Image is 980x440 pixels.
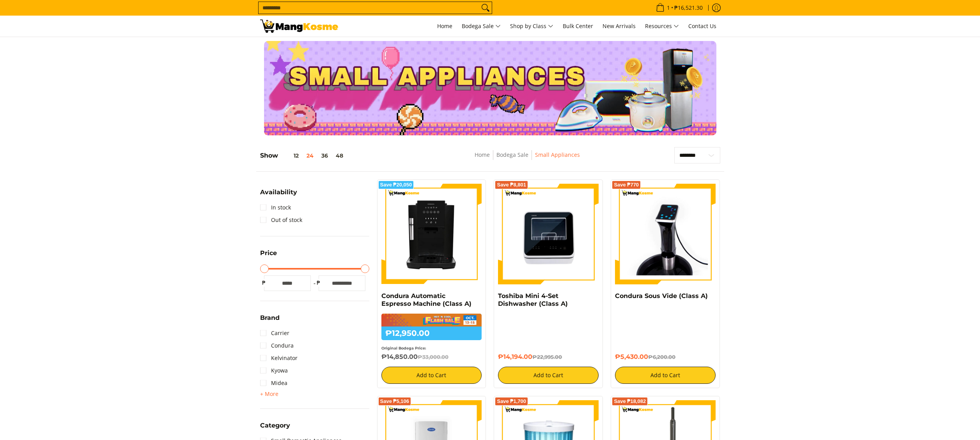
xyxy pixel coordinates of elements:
[381,367,482,384] button: Add to Cart
[260,152,347,160] h5: Show
[260,250,277,262] summary: Open
[381,346,426,350] small: Original Bodega Price:
[260,391,278,397] span: + More
[260,352,298,364] a: Kelvinator
[498,367,599,384] button: Add to Cart
[479,2,492,14] button: Search
[615,184,716,284] img: Condura Sous Vide (Class A)
[498,184,599,284] img: Toshiba Mini 4-Set Dishwasher (Class A)
[260,422,290,435] summary: Open
[532,354,562,360] del: ₱22,995.00
[260,20,338,33] img: Small Appliances l Mang Kosme: Home Appliances Warehouse Sale
[498,292,568,307] a: Toshiba Mini 4-Set Dishwasher (Class A)
[260,339,294,352] a: Condura
[673,5,704,11] span: ₱16,521.30
[498,353,599,361] h6: ₱14,194.00
[260,189,297,201] summary: Open
[510,21,553,31] span: Shop by Class
[260,389,278,399] summary: Open
[666,5,671,11] span: 1
[381,353,482,361] h6: ₱14,850.00
[615,292,708,300] a: Condura Sous Vide (Class A)
[654,4,705,12] span: •
[535,151,580,158] a: Small Appliances
[317,153,332,159] button: 36
[260,315,280,321] span: Brand
[418,354,448,360] del: ₱33,000.00
[563,22,593,30] span: Bulk Center
[599,16,640,37] a: New Arrivals
[615,367,716,384] button: Add to Cart
[641,16,683,37] a: Resources
[433,16,456,37] a: Home
[332,153,347,159] button: 48
[346,16,720,37] nav: Main Menu
[381,326,482,340] h6: ₱12,950.00
[260,422,290,429] span: Category
[603,22,636,30] span: New Arrivals
[418,150,637,168] nav: Breadcrumbs
[260,377,287,389] a: Midea
[497,183,526,187] span: Save ₱8,801
[506,16,557,37] a: Shop by Class
[688,22,716,30] span: Contact Us
[315,279,323,287] span: ₱
[380,399,409,404] span: Save ₱5,106
[303,153,317,159] button: 24
[380,183,412,187] span: Save ₱20,050
[684,16,720,37] a: Contact Us
[475,151,490,158] a: Home
[462,21,501,31] span: Bodega Sale
[260,327,289,339] a: Carrier
[260,214,302,226] a: Out of stock
[260,250,277,256] span: Price
[260,201,291,214] a: In stock
[496,151,528,158] a: Bodega Sale
[260,279,268,287] span: ₱
[381,292,471,307] a: Condura Automatic Espresso Machine (Class A)
[497,399,526,404] span: Save ₱1,700
[614,183,639,187] span: Save ₱770
[645,21,679,31] span: Resources
[614,399,646,404] span: Save ₱18,082
[260,189,297,195] span: Availability
[615,353,716,361] h6: ₱5,430.00
[260,364,288,377] a: Kyowa
[278,153,303,159] button: 12
[559,16,597,37] a: Bulk Center
[458,16,505,37] a: Bodega Sale
[260,315,280,327] summary: Open
[437,22,452,30] span: Home
[381,184,482,284] img: Condura Automatic Espresso Machine (Class A)
[648,354,675,360] del: ₱6,200.00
